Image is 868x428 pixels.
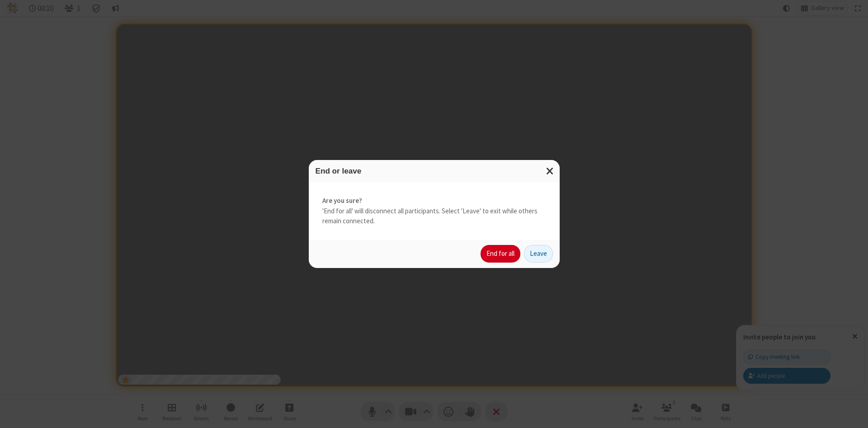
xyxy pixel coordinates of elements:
[309,182,560,240] div: 'End for all' will disconnect all participants. Select 'Leave' to exit while others remain connec...
[524,245,553,263] button: Leave
[481,245,520,263] button: End for all
[316,167,553,175] h3: End or leave
[322,196,546,206] strong: Are you sure?
[541,160,560,182] button: Close modal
